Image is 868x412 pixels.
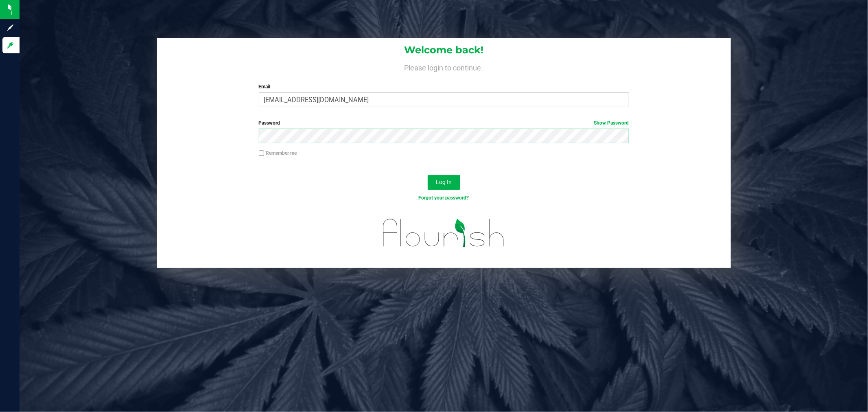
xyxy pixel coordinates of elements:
label: Email [259,83,629,90]
input: Remember me [259,150,265,156]
img: flourish_logo.svg [372,210,516,256]
span: Password [259,120,280,126]
h1: Welcome back! [157,45,731,55]
h4: Please login to continue. [157,62,731,72]
span: Log In [436,179,452,185]
inline-svg: Sign up [6,24,14,32]
label: Remember me [259,149,297,157]
inline-svg: Log in [6,41,14,49]
button: Log In [428,175,460,190]
a: Forgot your password? [419,195,469,201]
a: Show Password [594,120,629,126]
